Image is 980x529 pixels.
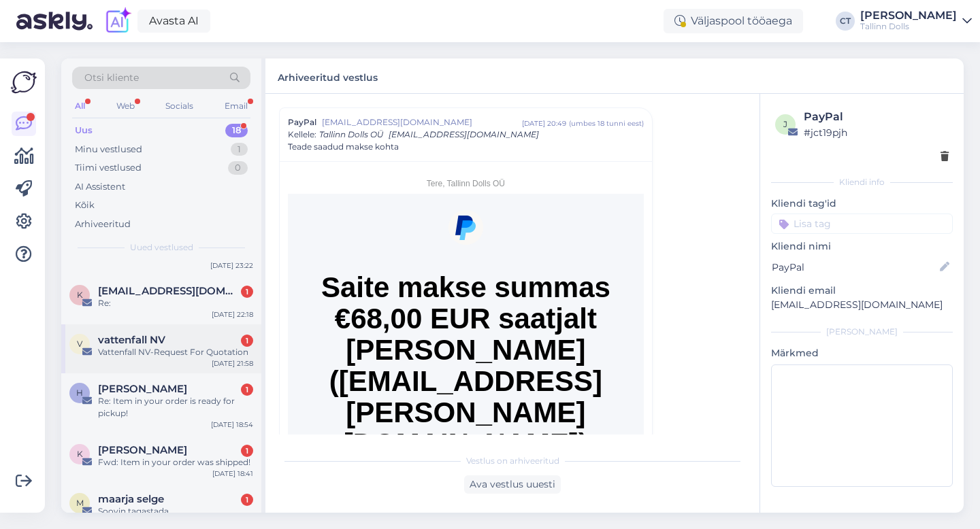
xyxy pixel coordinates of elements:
[569,118,644,129] div: ( umbes 18 tunni eest )
[319,129,383,139] span: Tallinn Dolls OÜ
[75,180,125,194] div: AI Assistent
[464,475,561,494] div: Ava vestlus uuesti
[522,118,566,129] div: [DATE] 20:49
[225,124,248,137] div: 18
[76,388,83,398] span: H
[860,10,957,21] div: [PERSON_NAME]
[322,116,522,129] span: [EMAIL_ADDRESS][DOMAIN_NAME]
[98,285,240,297] span: kretekene@gmail.com
[77,339,82,349] span: v
[212,468,253,479] div: [DATE] 18:41
[771,326,953,338] div: [PERSON_NAME]
[771,214,953,234] input: Lisa tag
[98,493,164,505] span: maarja selge
[75,199,95,212] div: Kõik
[389,129,539,139] span: [EMAIL_ADDRESS][DOMAIN_NAME]
[75,143,142,156] div: Minu vestlused
[77,449,83,459] span: K
[212,309,253,320] div: [DATE] 22:18
[212,358,253,369] div: [DATE] 21:58
[228,161,248,175] div: 0
[771,346,953,360] p: Märkmed
[98,444,187,456] span: Kristi Kulu
[771,239,953,254] p: Kliendi nimi
[222,97,250,115] div: Email
[241,445,253,457] div: 1
[98,297,253,309] div: Re:
[783,119,787,129] span: j
[72,97,88,115] div: All
[75,124,93,137] div: Uus
[130,241,193,254] span: Uued vestlused
[771,284,953,298] p: Kliendi email
[278,67,378,85] label: Arhiveeritud vestlus
[163,97,196,115] div: Socials
[241,383,253,396] div: 1
[75,218,131,231] div: Arhiveeritud
[137,10,210,33] a: Avasta AI
[427,179,505,188] span: Tere, Tallinn Dolls OÜ
[771,176,953,188] div: Kliendi info
[771,298,953,312] p: [EMAIL_ADDRESS][DOMAIN_NAME]
[211,420,253,430] div: [DATE] 18:54
[771,197,953,211] p: Kliendi tag'id
[288,129,316,139] span: Kellele :
[75,161,142,175] div: Tiimi vestlused
[103,7,132,35] img: explore-ai
[321,271,610,460] span: Saite makse summas €68,00 EUR saatjalt [PERSON_NAME]([EMAIL_ADDRESS][PERSON_NAME][DOMAIN_NAME])
[210,260,253,271] div: [DATE] 23:22
[231,143,248,156] div: 1
[804,109,949,125] div: PayPal
[77,290,83,300] span: k
[448,210,483,245] img: PayPal
[114,97,137,115] div: Web
[664,9,803,33] div: Väljaspool tööaega
[466,455,559,467] span: Vestlus on arhiveeritud
[860,21,957,32] div: Tallinn Dolls
[241,494,253,506] div: 1
[98,346,253,358] div: Vattenfall NV-Request For Quotation
[98,505,253,517] div: Soovin tagastada
[241,286,253,298] div: 1
[11,69,37,95] img: Askly Logo
[288,116,316,129] span: PayPal
[860,10,972,32] a: [PERSON_NAME]Tallinn Dolls
[98,334,165,346] span: vattenfall NV
[98,383,187,395] span: Heleriin Jarvik
[84,71,139,85] span: Otsi kliente
[804,125,949,140] div: # jct19pjh
[836,12,855,31] div: CT
[76,498,84,508] span: m
[288,141,399,153] span: Teade saadud makse kohta
[772,260,937,275] input: Lisa nimi
[98,395,253,420] div: Re: Item in your order is ready for pickup!
[241,335,253,347] div: 1
[98,456,253,468] div: Fwd: Item in your order was shipped!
